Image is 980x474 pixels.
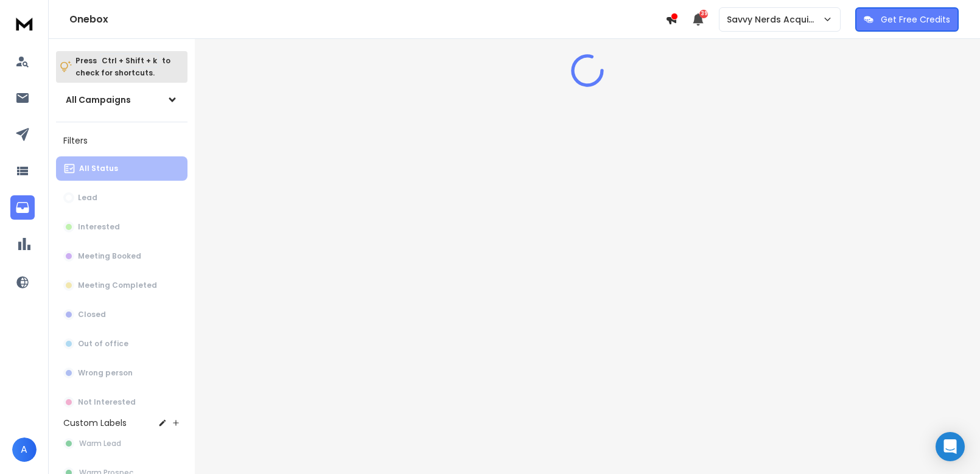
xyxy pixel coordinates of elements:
[75,55,170,79] p: Press to check for shortcuts.
[699,10,708,18] span: 39
[56,88,187,112] button: All Campaigns
[100,54,159,68] span: Ctrl + Shift + k
[727,13,822,26] p: Savvy Nerds Acquisition
[12,437,37,462] button: A
[69,12,665,27] h1: Onebox
[63,417,127,429] h3: Custom Labels
[881,13,950,26] p: Get Free Credits
[855,7,959,32] button: Get Free Credits
[66,94,131,106] h1: All Campaigns
[12,12,37,35] img: logo
[56,132,187,149] h3: Filters
[936,432,965,461] div: Open Intercom Messenger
